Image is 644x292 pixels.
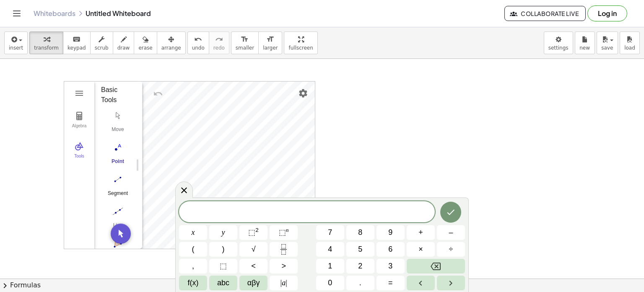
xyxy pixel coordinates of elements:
[188,277,199,289] span: f(x)
[270,242,298,257] button: Fraction
[388,244,392,255] span: 6
[213,45,225,51] span: redo
[101,108,135,139] button: Move. Drag or select object
[192,260,194,272] span: ,
[252,244,256,255] span: √
[66,154,93,166] div: Tools
[358,227,362,238] span: 8
[358,244,362,255] span: 5
[346,225,374,240] button: 8
[247,277,260,289] span: αβγ
[111,224,131,244] button: Move. Drag or select object
[192,45,205,51] span: undo
[101,140,135,171] button: Point. Select position or line, function, or curve
[316,276,344,290] button: 0
[231,32,259,54] button: format_sizesmaller
[215,34,223,45] i: redo
[270,259,298,274] button: Greater than
[113,32,135,54] button: draw
[280,279,282,287] span: |
[134,32,157,54] button: erase
[418,244,423,255] span: ×
[74,88,84,98] img: Main Menu
[286,227,289,233] sup: n
[575,32,595,54] button: new
[66,124,93,135] div: Algebra
[407,276,435,290] button: Left arrow
[179,225,207,240] button: x
[101,172,135,203] button: Segment. Select two points or positions
[388,260,392,272] span: 3
[418,227,423,238] span: +
[209,32,229,54] button: redoredo
[192,227,195,238] span: x
[101,204,135,234] button: Line. Select two points or positions
[143,82,315,249] canvas: Graphics View 1
[101,126,135,138] div: Move
[239,225,267,240] button: Squared
[437,242,465,257] button: Divide
[209,276,237,290] button: Alphabet
[316,242,344,257] button: 4
[255,227,259,233] sup: 2
[239,276,267,290] button: Greek alphabet
[10,7,23,20] button: Toggle navigation
[597,32,618,54] button: save
[209,225,237,240] button: y
[624,45,635,51] span: load
[151,86,166,101] button: Undo
[620,32,640,54] button: load
[179,276,207,290] button: Functions
[73,34,80,45] i: keyboard
[187,32,209,54] button: undoundo
[251,260,256,272] span: <
[296,86,311,101] button: Settings
[388,277,393,289] span: =
[407,242,435,257] button: Times
[449,244,453,255] span: ÷
[281,260,286,272] span: >
[512,10,579,17] span: Collaborate Live
[117,45,130,51] span: draw
[263,45,278,51] span: larger
[239,242,267,257] button: Square root
[286,279,287,287] span: |
[222,244,225,255] span: )
[407,259,465,274] button: Backspace
[68,45,86,51] span: keypad
[449,227,453,238] span: –
[101,222,135,234] div: Line
[579,45,590,51] span: new
[4,32,28,54] button: insert
[101,85,129,105] div: Basic Tools
[346,259,374,274] button: 2
[209,242,237,257] button: )
[328,244,332,255] span: 4
[407,225,435,240] button: Plus
[220,260,227,272] span: ⬚
[217,277,229,289] span: abc
[328,227,332,238] span: 7
[101,190,135,202] div: Segment
[544,32,573,54] button: settings
[359,277,361,289] span: .
[284,32,317,54] button: fullscreen
[179,242,207,257] button: (
[437,276,465,290] button: Right arrow
[377,225,405,240] button: 9
[548,45,569,51] span: settings
[222,227,225,238] span: y
[90,32,113,54] button: scrub
[161,45,181,51] span: arrange
[209,259,237,274] button: Placeholder
[587,5,627,21] button: Log in
[288,45,313,51] span: fullscreen
[316,225,344,240] button: 7
[29,32,63,54] button: transform
[101,158,135,170] div: Point
[236,45,254,51] span: smaller
[346,242,374,257] button: 5
[437,225,465,240] button: Minus
[279,228,286,237] span: ⬚
[179,259,207,274] button: ,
